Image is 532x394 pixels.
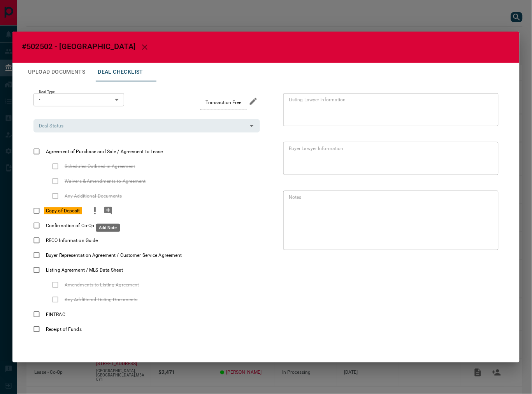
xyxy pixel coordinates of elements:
[91,63,149,81] button: Deal Checklist
[289,96,490,123] textarea: text field
[22,63,91,81] button: Upload Documents
[44,311,67,318] span: FINTRAC
[33,93,124,106] div: -
[102,203,115,218] button: add note
[44,267,125,274] span: Listing Agreement / MLS Data Sheet
[63,178,148,185] span: Waivers & Amendments to Agreement
[88,203,102,218] button: priority
[63,281,141,288] span: Amendments to Listing Agreement
[63,163,137,170] span: Schedules Outlined in Agreement
[39,90,55,95] label: Deal Type
[22,42,135,51] span: #502502 - [GEOGRAPHIC_DATA]
[289,145,490,171] textarea: text field
[44,207,82,214] span: Copy of Deposit
[44,237,100,244] span: RECO Information Guide
[44,148,165,155] span: Agreement of Purchase and Sale / Agreement to Lease
[246,120,257,131] button: Open
[44,222,96,229] span: Confirmation of Co-Op
[63,193,124,200] span: Any Additional Documents
[247,95,260,108] button: edit
[289,194,490,247] textarea: text field
[44,252,184,259] span: Buyer Representation Agreement / Customer Service Agreement
[44,326,84,333] span: Receipt of Funds
[96,224,120,232] div: Add Note
[63,296,140,303] span: Any Additional Listing Documents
